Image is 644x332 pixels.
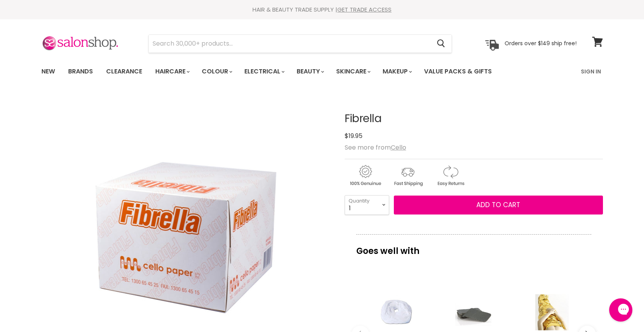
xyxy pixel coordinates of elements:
nav: Main [32,60,613,83]
button: Add to cart [394,196,603,215]
a: New [36,63,61,80]
span: $19.95 [345,131,362,140]
h1: Fibrella [345,113,603,125]
p: Orders over $149 ship free! [505,40,577,47]
img: shipping.gif [387,164,428,187]
a: Value Packs & Gifts [418,63,498,80]
a: Clearance [100,63,148,80]
button: Search [431,35,452,53]
a: Brands [62,63,99,80]
a: GET TRADE ACCESS [337,5,392,14]
span: Add to cart [476,200,520,209]
span: See more from [345,143,406,152]
div: HAIR & BEAUTY TRADE SUPPLY | [32,6,613,14]
a: Colour [196,63,237,80]
a: Haircare [149,63,194,80]
select: Quantity [345,195,389,215]
a: Makeup [377,63,417,80]
form: Product [148,34,452,53]
p: Goes well with [356,234,591,260]
a: Sign In [576,63,606,80]
a: Skincare [330,63,375,80]
ul: Main menu [36,60,537,83]
iframe: Gorgias live chat messenger [605,296,636,324]
a: Electrical [239,63,289,80]
input: Search [149,35,431,53]
img: genuine.gif [345,164,386,187]
a: Beauty [291,63,329,80]
img: returns.gif [430,164,471,187]
a: Cello [391,143,406,152]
